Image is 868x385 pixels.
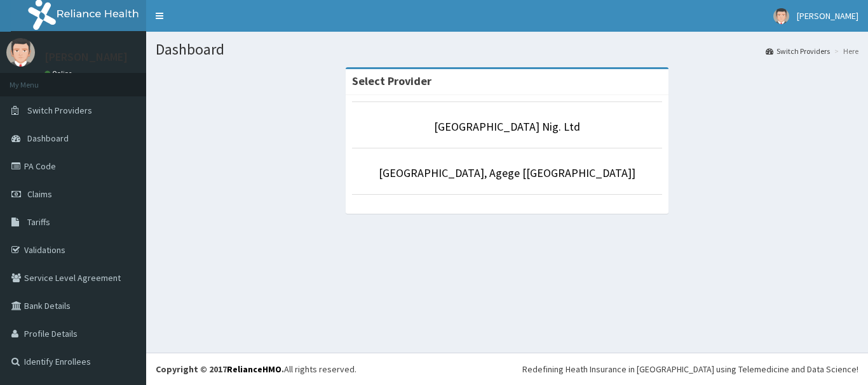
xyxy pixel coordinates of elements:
[146,353,868,385] footer: All rights reserved.
[434,119,580,134] a: [GEOGRAPHIC_DATA] Nig. Ltd
[27,133,69,144] span: Dashboard
[522,363,858,375] div: Redefining Heath Insurance in [GEOGRAPHIC_DATA] using Telemedicine and Data Science!
[44,69,75,78] a: Online
[831,46,858,56] li: Here
[379,166,635,180] a: [GEOGRAPHIC_DATA], Agege [[GEOGRAPHIC_DATA]]
[6,38,35,67] img: User Image
[227,363,281,375] a: RelianceHMO
[352,74,431,88] strong: Select Provider
[797,10,858,22] span: [PERSON_NAME]
[27,105,92,116] span: Switch Providers
[44,51,128,63] p: [PERSON_NAME]
[27,188,52,200] span: Claims
[27,216,50,228] span: Tariffs
[766,46,830,56] a: Switch Providers
[156,363,284,375] strong: Copyright © 2017 .
[773,8,789,24] img: User Image
[156,41,858,58] h1: Dashboard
